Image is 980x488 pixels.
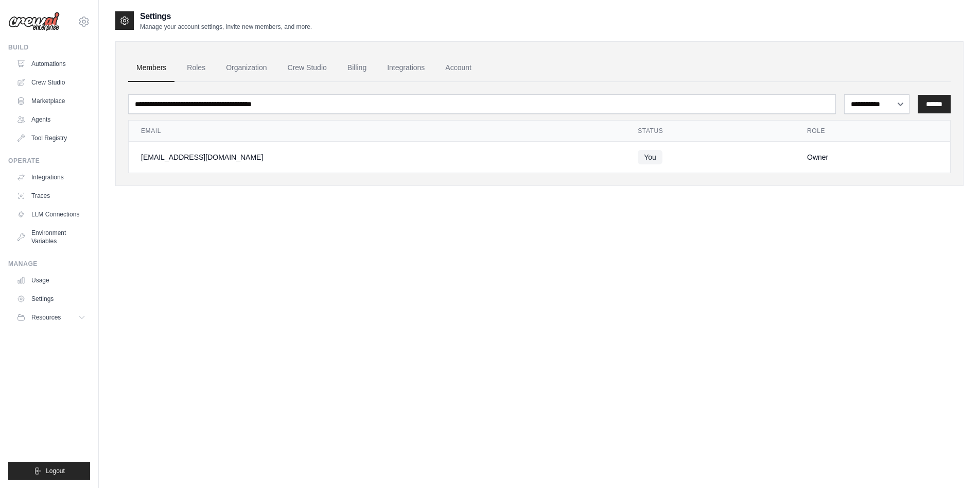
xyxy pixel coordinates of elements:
a: Tool Registry [12,130,90,146]
a: Agents [12,111,90,128]
span: Logout [46,467,65,475]
a: Marketplace [12,93,90,109]
a: Integrations [12,169,90,186]
div: Build [8,43,90,52]
img: Logo [8,12,60,31]
a: Automations [12,56,90,72]
a: Billing [339,54,375,82]
button: Resources [12,309,90,326]
span: You [638,150,662,164]
div: Operate [8,157,90,165]
a: Members [128,54,174,82]
th: Email [129,121,625,142]
a: Organization [218,54,275,82]
a: LLM Connections [12,206,90,223]
a: Traces [12,188,90,204]
button: Logout [8,462,90,480]
a: Integrations [379,54,433,82]
h2: Settings [140,10,312,23]
a: Environment Variables [12,225,90,249]
th: Role [795,121,950,142]
span: Resources [31,313,61,322]
a: Settings [12,291,90,307]
div: [EMAIL_ADDRESS][DOMAIN_NAME] [141,152,613,162]
a: Usage [12,272,90,289]
a: Account [437,54,480,82]
a: Roles [179,54,214,82]
th: Status [625,121,795,142]
a: Crew Studio [12,74,90,91]
a: Crew Studio [279,54,335,82]
div: Manage [8,260,90,268]
p: Manage your account settings, invite new members, and more. [140,23,312,31]
div: Owner [807,152,938,162]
